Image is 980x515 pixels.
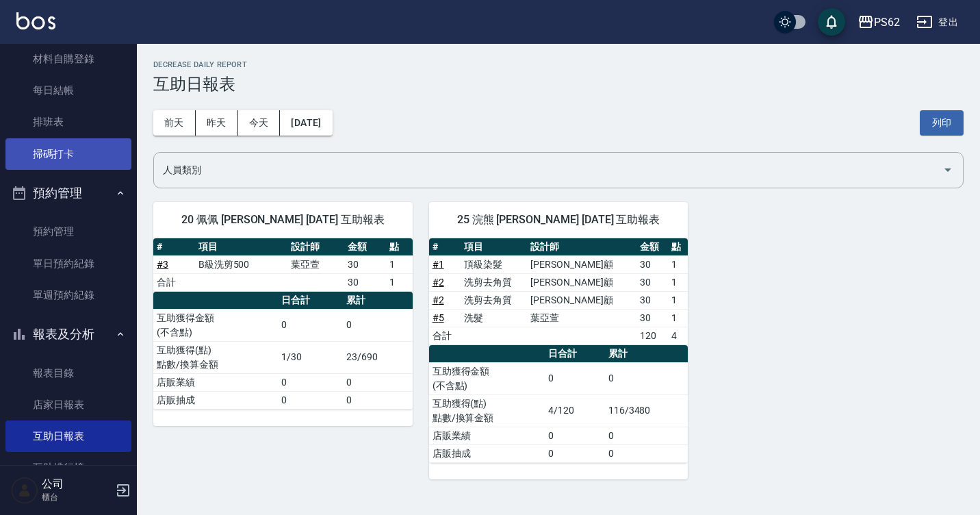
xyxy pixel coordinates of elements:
[5,316,131,352] button: 報表及分析
[636,273,668,291] td: 30
[5,389,131,420] a: 店家日報表
[153,238,413,292] table: a dense table
[157,259,168,270] a: #3
[429,238,461,256] th: #
[278,391,343,409] td: 0
[287,238,344,256] th: 設計師
[636,291,668,309] td: 30
[343,292,413,310] th: 累計
[386,255,412,273] td: 1
[278,292,343,310] th: 日合計
[195,255,288,273] td: B級洗剪500
[287,255,344,273] td: 葉亞萱
[278,373,343,391] td: 0
[429,345,688,463] table: a dense table
[937,159,959,181] button: Open
[527,291,636,309] td: [PERSON_NAME]顧
[527,309,636,327] td: 葉亞萱
[196,110,238,136] button: 昨天
[668,273,688,291] td: 1
[545,345,605,363] th: 日合計
[278,341,343,373] td: 1/30
[280,110,332,136] button: [DATE]
[159,158,937,182] input: 人員名稱
[153,238,195,256] th: #
[5,43,131,75] a: 材料自購登錄
[818,8,845,36] button: save
[153,373,278,391] td: 店販業績
[195,238,288,256] th: 項目
[343,373,413,391] td: 0
[5,216,131,247] a: 預約管理
[461,309,527,327] td: 洗髮
[170,213,396,227] span: 20 佩佩 [PERSON_NAME] [DATE] 互助報表
[153,341,278,373] td: 互助獲得(點) 點數/換算金額
[668,255,688,273] td: 1
[852,8,905,36] button: PS62
[153,75,964,94] h3: 互助日報表
[153,273,195,291] td: 合計
[5,75,131,106] a: 每日結帳
[343,309,413,341] td: 0
[527,273,636,291] td: [PERSON_NAME]顧
[343,341,413,373] td: 23/690
[433,294,444,305] a: #2
[605,345,688,363] th: 累計
[5,420,131,452] a: 互助日報表
[429,362,545,394] td: 互助獲得金額 (不含點)
[461,238,527,256] th: 項目
[668,309,688,327] td: 1
[605,427,688,444] td: 0
[5,248,131,279] a: 單日預約紀錄
[386,273,412,291] td: 1
[278,309,343,341] td: 0
[461,255,527,273] td: 頂級染髮
[153,391,278,409] td: 店販抽成
[527,255,636,273] td: [PERSON_NAME]顧
[636,309,668,327] td: 30
[668,327,688,344] td: 4
[429,327,461,344] td: 合計
[5,138,131,170] a: 掃碼打卡
[42,491,112,503] p: 櫃台
[636,255,668,273] td: 30
[874,14,900,31] div: PS62
[153,309,278,341] td: 互助獲得金額 (不含點)
[344,273,386,291] td: 30
[605,444,688,462] td: 0
[238,110,281,136] button: 今天
[433,259,444,270] a: #1
[605,394,688,427] td: 116/3480
[920,110,964,136] button: 列印
[153,110,196,136] button: 前天
[636,327,668,344] td: 120
[5,175,131,211] button: 預約管理
[153,292,413,410] table: a dense table
[386,238,412,256] th: 點
[461,291,527,309] td: 洗剪去角質
[527,238,636,256] th: 設計師
[636,238,668,256] th: 金額
[668,238,688,256] th: 點
[446,213,672,227] span: 25 浣熊 [PERSON_NAME] [DATE] 互助報表
[16,12,55,29] img: Logo
[344,238,386,256] th: 金額
[429,394,545,427] td: 互助獲得(點) 點數/換算金額
[344,255,386,273] td: 30
[5,279,131,311] a: 單週預約紀錄
[5,357,131,389] a: 報表目錄
[668,291,688,309] td: 1
[545,444,605,462] td: 0
[429,238,688,345] table: a dense table
[545,394,605,427] td: 4/120
[433,277,444,288] a: #2
[429,427,545,444] td: 店販業績
[911,10,964,35] button: 登出
[545,362,605,394] td: 0
[429,444,545,462] td: 店販抽成
[5,452,131,483] a: 互助排行榜
[5,106,131,138] a: 排班表
[11,477,38,504] img: Person
[153,60,964,69] h2: Decrease Daily Report
[433,312,444,323] a: #5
